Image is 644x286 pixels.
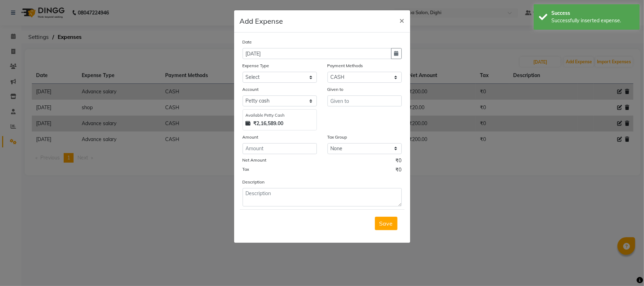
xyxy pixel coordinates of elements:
[551,10,634,17] div: Success
[243,134,259,140] label: Amount
[243,86,259,93] label: Account
[243,143,317,154] input: Amount
[327,63,363,69] label: Payment Methods
[243,157,267,163] label: Net Amount
[243,63,269,69] label: Expense Type
[243,39,252,45] label: Date
[246,112,314,118] div: Available Petty Cash
[327,86,344,93] label: Given to
[254,120,284,127] strong: ₹2,16,589.00
[243,166,249,173] label: Tax
[551,17,634,24] div: Successfully inserted expense.
[396,157,402,166] span: ₹0
[394,10,410,30] button: Close
[240,16,283,27] h5: Add Expense
[379,220,393,227] span: Save
[400,15,405,25] span: ×
[396,166,402,175] span: ₹0
[327,134,347,140] label: Tax Group
[243,179,265,185] label: Description
[327,95,402,106] input: Given to
[375,217,398,230] button: Save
